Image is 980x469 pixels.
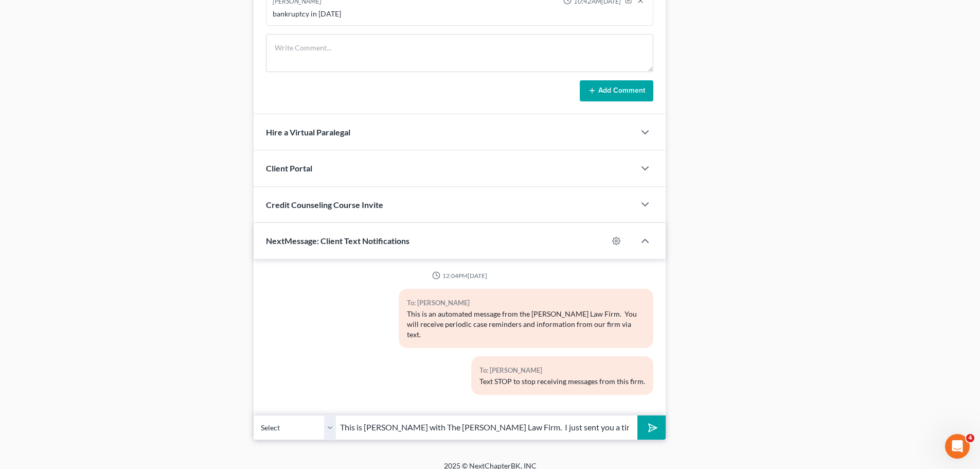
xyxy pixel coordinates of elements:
[407,309,645,340] div: This is an automated message from the [PERSON_NAME] Law Firm. You will receive periodic case remi...
[966,434,974,442] span: 4
[266,127,350,137] span: Hire a Virtual Paralegal
[266,200,383,210] span: Credit Counseling Course Invite
[266,271,653,280] div: 12:04PM[DATE]
[479,364,645,376] div: To: [PERSON_NAME]
[266,236,409,246] span: NextMessage: Client Text Notifications
[407,297,645,309] div: To: [PERSON_NAME]
[479,376,645,387] div: Text STOP to stop receiving messages from this firm.
[580,80,653,102] button: Add Comment
[336,415,637,440] input: Say something...
[266,163,312,173] span: Client Portal
[945,434,970,459] iframe: Intercom live chat
[273,9,647,19] div: bankruptcy in [DATE]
